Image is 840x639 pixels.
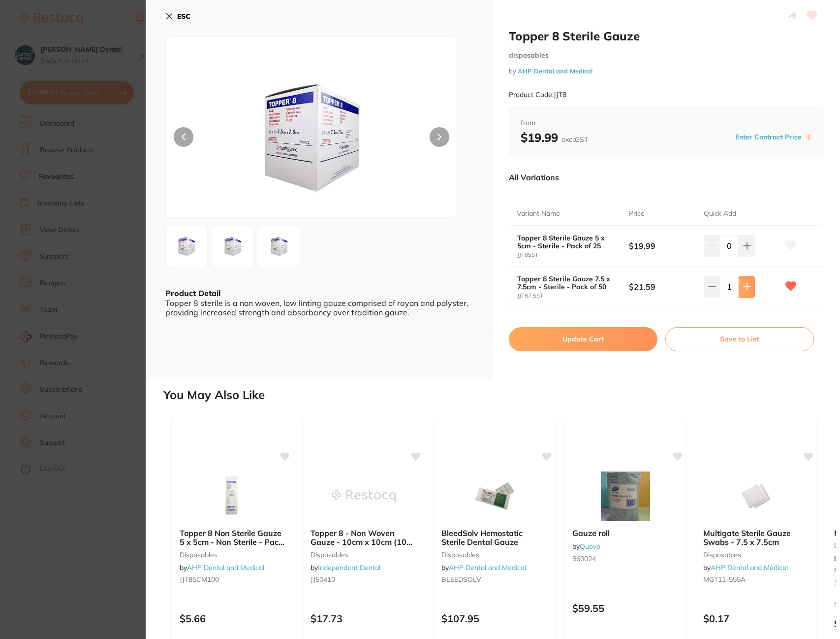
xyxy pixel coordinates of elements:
[180,575,286,583] small: JJT85CM100
[518,67,592,75] a: AHP Dental and Medical
[521,118,813,128] span: from
[509,29,825,43] h2: Topper 8 Sterile Gauze
[517,293,629,299] small: JJT87.5ST
[629,281,696,292] b: $21.59
[311,551,417,559] small: disposables
[180,563,264,572] span: by
[517,234,618,250] b: Topper 8 Sterile Gauze 5 x 5cm - Sterile - Pack of 25
[629,240,696,251] b: $19.99
[311,529,417,547] b: Topper 8 - Non Woven Gauze - 10cm x 10cm (100 Pack)
[441,563,526,572] span: by
[580,542,600,551] a: Quovo
[180,551,286,559] small: disposables
[732,133,805,142] button: Enter Contract Price
[441,575,548,583] small: BLEEDSOLV
[509,51,825,60] small: disposables
[572,555,679,563] small: 860024
[311,613,417,624] p: $17.73
[572,542,600,551] span: by
[703,563,788,572] span: by
[441,613,548,624] p: $107.95
[180,613,286,624] p: $5.66
[561,135,588,144] span: excl. GST
[665,327,814,351] button: Save to List
[449,563,526,572] a: AHP Dental and Medical
[703,575,809,583] small: MGT11-555A
[517,275,618,291] b: Topper 8 Sterile Gauze 7.5 x 7.5cm - Sterile - Pack of 50
[311,563,380,572] span: by
[169,229,204,265] img: LWpwZy01OTE1MA
[224,62,399,217] img: LWpwZy01OTE1MA
[311,575,417,583] small: JJ50410
[163,388,836,402] h2: You May Also Like
[201,471,265,521] img: Topper 8 Non Sterile Gauze 5 x 5cm - Non Sterile - Pack of 100
[572,529,679,538] b: Gauze roll
[187,563,264,572] a: AHP Dental and Medical
[509,67,825,75] small: by
[180,529,286,547] b: Topper 8 Non Sterile Gauze 5 x 5cm - Non Sterile - Pack of 100
[332,471,396,521] img: Topper 8 - Non Woven Gauze - 10cm x 10cm (100 Pack)
[517,209,560,219] p: Variant Name
[703,613,809,624] p: $0.17
[261,229,297,265] img: LWpwZy01OTE1Mg
[703,551,809,559] small: disposables
[517,252,629,258] small: JJT85ST
[165,8,190,25] button: ESC
[629,209,645,219] p: Price
[805,134,812,141] label: i
[724,471,788,521] img: Multigate Sterile Gauze Swabs - 7.5 x 7.5cm
[509,327,657,351] button: Update Cart
[509,91,566,99] small: Product Code: JJT8
[704,209,736,219] p: Quick Add
[593,471,657,521] img: Gauze roll
[711,563,788,572] a: AHP Dental and Medical
[215,229,250,265] img: LWpwZy01OTE1MQ
[318,563,380,572] a: Independent Dental
[521,130,588,145] b: $19.99
[441,551,548,559] small: disposables
[177,12,190,21] b: ESC
[509,172,559,182] p: All Variations
[572,603,679,614] p: $59.55
[703,529,809,547] b: Multigate Sterile Gauze Swabs - 7.5 x 7.5cm
[165,299,473,317] div: Topper 8 sterile is a non woven, low linting gauze comprised of rayon and polyster, providng incr...
[165,288,220,298] b: Product Detail
[441,529,548,547] b: BleedSolv Hemostatic Sterile Dental Gauze
[463,471,527,521] img: BleedSolv Hemostatic Sterile Dental Gauze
